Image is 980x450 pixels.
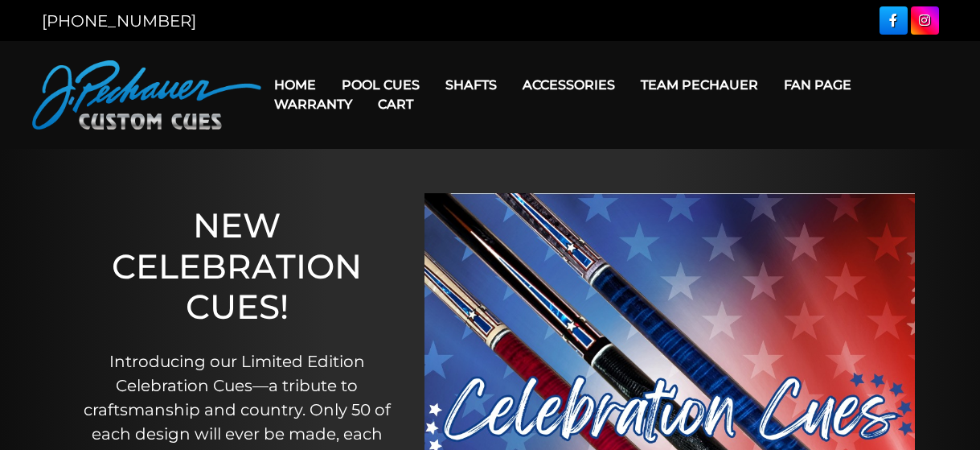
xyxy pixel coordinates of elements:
img: Pechauer Custom Cues [32,60,261,130]
a: Team Pechauer [628,64,771,105]
a: Accessories [510,64,628,105]
h1: NEW CELEBRATION CUES! [81,205,392,327]
a: Home [261,64,329,105]
a: Cart [365,84,426,125]
a: Pool Cues [329,64,433,105]
a: Fan Page [771,64,864,105]
a: Warranty [261,84,365,125]
a: [PHONE_NUMBER] [42,11,196,31]
a: Shafts [433,64,510,105]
